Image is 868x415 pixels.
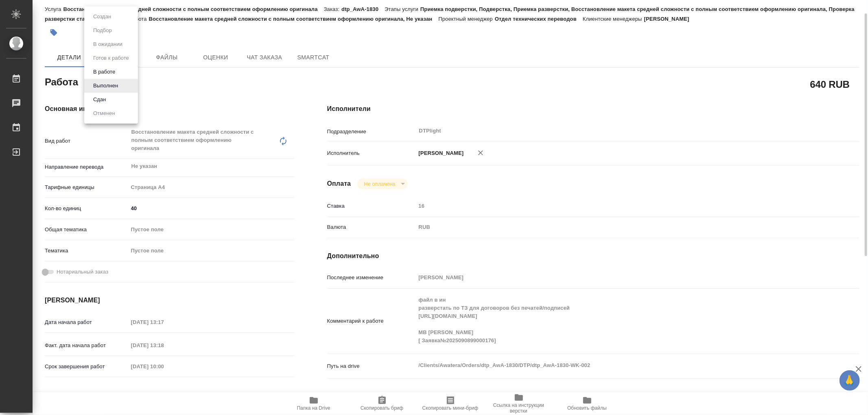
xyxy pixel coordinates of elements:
[91,95,108,104] button: Сдан
[91,109,118,118] button: Отменен
[91,54,131,63] button: Готов к работе
[91,81,120,90] button: Выполнен
[91,12,114,21] button: Создан
[91,67,118,76] button: В работе
[91,26,114,35] button: Подбор
[91,40,125,49] button: В ожидании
